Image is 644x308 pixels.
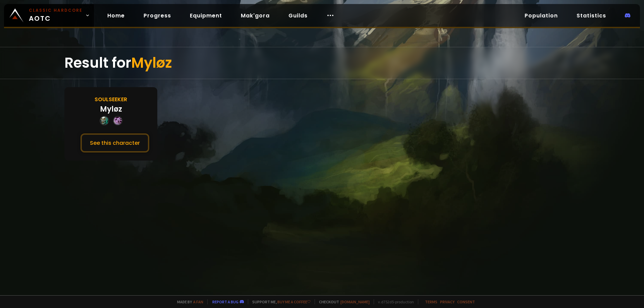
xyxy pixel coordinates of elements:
a: Consent [457,299,475,304]
a: Privacy [440,299,454,304]
div: Result for [64,47,580,79]
span: Checkout [315,299,370,304]
a: Buy me a coffee [277,299,311,304]
a: a fan [193,299,203,304]
a: Progress [138,9,176,22]
a: Statistics [571,9,611,22]
div: Soulseeker [95,95,127,104]
span: AOTC [29,7,83,23]
a: [DOMAIN_NAME] [340,299,370,304]
button: See this character [80,133,149,152]
a: Report a bug [212,299,238,304]
span: v. d752d5 - production [374,299,414,304]
a: Equipment [184,9,227,22]
a: Guilds [283,9,313,22]
small: Classic Hardcore [29,7,83,13]
div: Myløz [100,104,122,115]
a: Population [519,9,563,22]
span: Made by [173,299,203,304]
a: Home [102,9,130,22]
a: Classic HardcoreAOTC [4,4,94,27]
span: Myløz [131,53,172,73]
span: Support me, [248,299,311,304]
a: Mak'gora [235,9,275,22]
a: Terms [425,299,437,304]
